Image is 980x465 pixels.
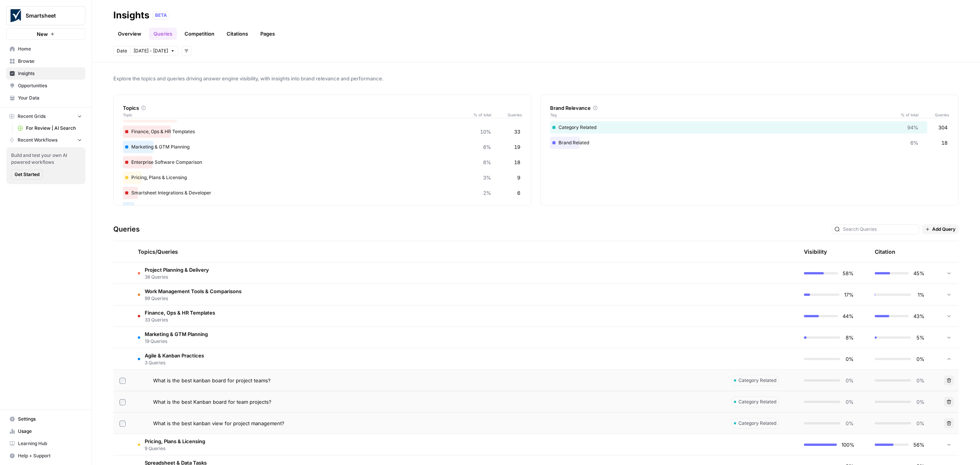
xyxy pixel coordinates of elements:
a: Your Data [6,92,85,104]
span: Agile & Kanban Practices [145,352,204,359]
span: Explore the topics and queries driving answer engine visibility, with insights into brand relevan... [113,75,959,82]
span: Category Related [738,377,776,384]
span: Usage [18,428,82,435]
a: Insights [6,67,85,80]
span: 44% [843,312,854,320]
span: For Review | AI Search [26,125,82,132]
a: For Review | AI Search [14,122,85,134]
span: 33 Queries [145,317,215,323]
span: New [37,30,48,38]
div: Topics/Queries [138,241,719,262]
a: Home [6,43,85,55]
span: Category Related [738,420,776,427]
span: 100% [841,441,854,449]
span: 94% [907,124,918,131]
span: 17% [844,291,854,299]
span: 6% [910,139,918,147]
div: Marketing & GTM Planning [123,141,522,153]
span: 6 [517,189,520,197]
a: Pages [256,28,279,40]
button: Help + Support [6,450,85,462]
span: Marketing & GTM Planning [145,330,208,338]
span: Learning Hub [18,440,82,447]
span: Add Query [932,226,955,233]
div: Pricing, Plans & Licensing [123,171,522,184]
input: Search Queries [843,225,916,233]
span: Recent Workflows [18,137,57,144]
span: % of total [468,112,491,118]
a: Browse [6,55,85,67]
span: Insights [18,70,82,77]
span: Project Planning & Delivery [145,266,209,274]
span: 58% [843,269,854,277]
h3: Queries [113,224,140,235]
span: 0% [916,398,924,406]
a: Usage [6,425,85,437]
span: Topic [123,112,468,118]
span: Queries [491,112,522,118]
div: Topics [123,104,522,112]
a: Overview [113,28,146,40]
span: 5% [916,334,924,341]
span: 0% [916,355,924,363]
span: 9 Queries [145,445,205,452]
button: Get Started [11,170,43,179]
span: 0% [916,377,924,384]
button: Recent Grids [6,111,85,122]
span: What is the best kanban view for project management? [153,419,284,427]
span: Settings [18,416,82,423]
span: 10% [480,128,491,135]
span: 56% [913,441,924,449]
a: Settings [6,413,85,425]
button: Recent Workflows [6,134,85,146]
div: BETA [152,11,170,19]
button: [DATE] - [DATE] [130,46,178,56]
span: 6% [483,143,491,151]
a: Opportunities [6,80,85,92]
span: Finance, Ops & HR Templates [145,309,215,317]
span: 8% [845,334,854,341]
span: 3 [517,204,520,212]
span: 45% [913,269,924,277]
a: Learning Hub [6,437,85,450]
span: 38 Queries [145,274,209,281]
span: % of total [895,112,918,118]
div: Finance, Ops & HR Templates [123,126,522,138]
div: Insights [113,9,149,21]
span: Opportunities [18,82,82,89]
span: Get Started [15,171,39,178]
button: Workspace: Smartsheet [6,6,85,25]
span: 0% [845,419,854,427]
span: 2% [483,189,491,197]
span: 99 Queries [145,295,242,302]
a: Competition [180,28,219,40]
span: 1% [916,291,924,299]
span: Browse [18,58,82,65]
span: 0% [845,377,854,384]
div: Smartsheet Integrations & Developer [123,187,522,199]
div: Brand Related [550,137,949,149]
span: What is the best Kanban board for team projects? [153,398,271,406]
span: 0% [845,398,854,406]
span: 3% [483,174,491,181]
button: New [6,28,85,40]
span: 19 Queries [145,338,208,345]
div: Citation [875,241,895,262]
span: Queries [918,112,949,118]
img: Smartsheet Logo [9,9,23,23]
span: Date [117,47,127,54]
span: Build and test your own AI powered workflows [11,152,81,166]
div: Category Related [550,121,949,134]
span: [DATE] - [DATE] [134,47,168,54]
span: Home [18,46,82,52]
span: 19 [514,143,520,151]
span: Smartsheet [26,12,72,20]
span: 3 Queries [145,359,204,366]
span: Help + Support [18,452,82,459]
span: 43% [913,312,924,320]
span: 6% [483,158,491,166]
div: Enterprise Software Comparison [123,156,522,168]
span: 18 [514,158,520,166]
span: Work Management Tools & Comparisons [145,287,242,295]
a: Citations [222,28,253,40]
